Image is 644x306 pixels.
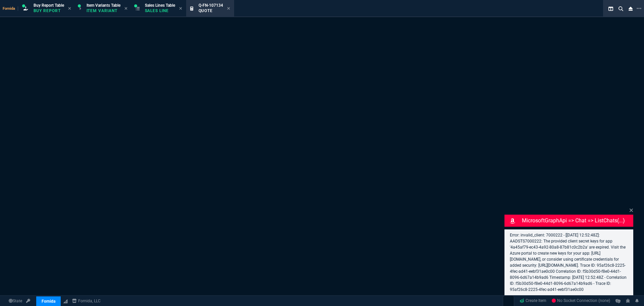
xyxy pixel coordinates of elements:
[199,3,223,8] span: Q-FN-107134
[637,5,641,12] nx-icon: Open New Tab
[517,296,549,306] a: Create Item
[124,6,127,11] nx-icon: Close Tab
[7,298,24,304] a: Global State
[34,3,64,8] span: Buy Report Table
[179,6,182,11] nx-icon: Close Tab
[227,6,230,11] nx-icon: Close Tab
[616,5,626,13] nx-icon: Search
[145,3,175,8] span: Sales Lines Table
[606,5,616,13] nx-icon: Split Panels
[24,298,32,304] a: API TOKEN
[199,8,223,13] p: Quote
[552,299,610,303] span: No Socket Connection (none)
[3,6,18,11] span: Fornida
[522,217,632,225] p: MicrosoftGraphApi => chat => listChats(...)
[34,8,64,13] p: Buy Report
[68,6,71,11] nx-icon: Close Tab
[87,8,120,13] p: Item Variant
[70,298,103,304] a: msbcCompanyName
[510,232,628,293] p: Error: invalid_client: 7000222 - [[DATE] 12:52:48Z]: AADSTS7000222: The provided client secret ke...
[626,5,635,13] nx-icon: Close Workbench
[145,8,175,13] p: Sales Line
[87,3,120,8] span: Item Variants Table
